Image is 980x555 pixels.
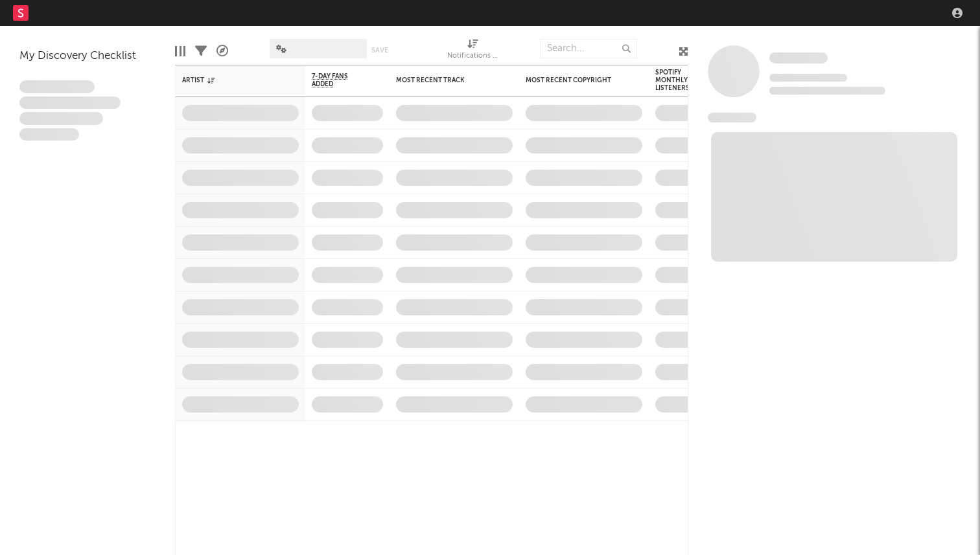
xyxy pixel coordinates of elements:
span: 7-Day Fans Added [312,73,364,88]
span: 0 fans last week [769,87,885,95]
span: Some Artist [769,52,828,63]
div: My Discovery Checklist [19,49,156,64]
button: Save [371,47,388,54]
a: Some Artist [769,52,828,65]
span: Lorem ipsum dolor [19,80,95,93]
div: Notifications (Artist) [447,49,499,64]
div: Notifications (Artist) [447,32,499,70]
div: A&R Pipeline [216,32,228,70]
span: Integer aliquet in purus et [19,96,121,109]
div: Edit Columns [175,32,185,70]
span: News Feed [708,113,756,122]
div: Artist [182,76,279,84]
div: Filters [195,32,207,70]
input: Search... [540,39,637,58]
span: Tracking Since: [DATE] [769,74,847,82]
div: Most Recent Track [396,76,493,84]
div: Most Recent Copyright [526,76,623,84]
span: Praesent ac interdum [19,112,103,125]
span: Aliquam viverra [19,128,79,141]
div: Spotify Monthly Listeners [655,69,701,92]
